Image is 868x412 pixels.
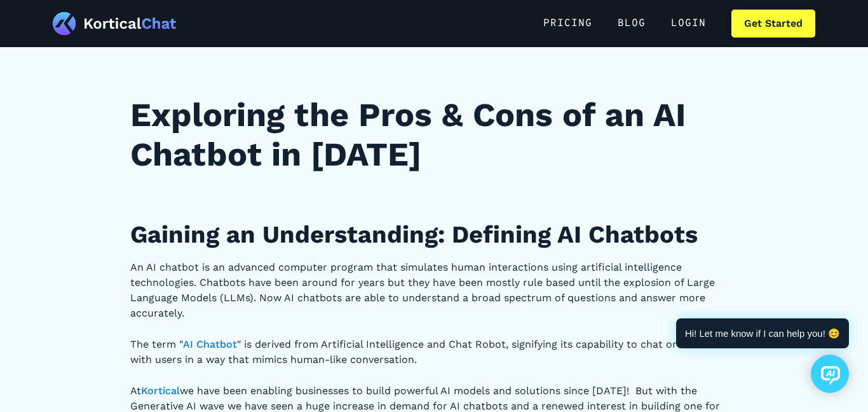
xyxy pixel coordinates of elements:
p: An AI chatbot is an advanced computer program that simulates human interactions using artificial ... [130,260,738,321]
a: Login [658,10,719,38]
a: Get Started [731,10,815,38]
p: The term " " is derived from Artificial Intelligence and Chat Robot, signifying its capability to... [130,337,738,367]
a: Blog [605,10,658,38]
h1: Exploring the Pros & Cons of an AI Chatbot in [DATE] [130,96,738,175]
h2: Gaining an Understanding: Defining AI Chatbots [130,219,738,250]
a: Kortical [141,383,180,399]
a: Pricing [531,10,605,38]
a: AI Chatbot [183,337,237,352]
